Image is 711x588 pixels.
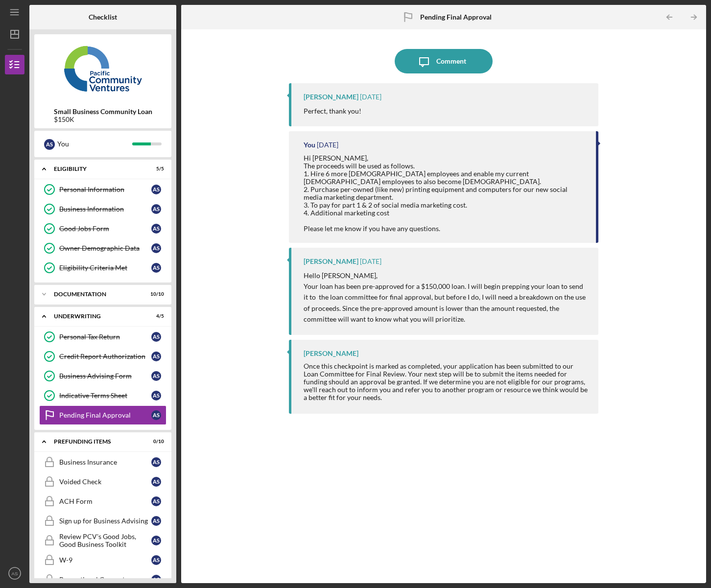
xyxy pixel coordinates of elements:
[395,49,493,73] button: Comment
[89,13,117,21] b: Checklist
[59,533,151,548] div: Review PCV's Good Jobs, Good Business Toolkit
[304,141,315,149] div: You
[146,313,164,319] div: 4 / 5
[304,281,588,325] p: Your loan has been pre-approved for a $150,000 loan. I will begin prepping your loan to send it t...
[59,264,151,272] div: Eligibility Criteria Met
[151,536,161,545] div: A S
[436,49,466,73] div: Comment
[39,258,166,278] a: Eligibility Criteria MetAS
[151,575,161,585] div: A S
[304,93,358,101] div: [PERSON_NAME]
[59,333,151,341] div: Personal Tax Return
[420,13,492,21] b: Pending Final Approval
[151,371,161,381] div: A S
[304,154,586,233] div: Hi [PERSON_NAME], The proceeds will be used as follows. 1. Hire 6 more [DEMOGRAPHIC_DATA] employe...
[59,392,151,400] div: Indicative Terms Sheet
[54,166,140,172] div: Eligibility
[151,185,161,194] div: A S
[146,439,164,445] div: 0 / 10
[39,238,166,258] a: Owner Demographic DataAS
[39,366,166,386] a: Business Advising FormAS
[304,350,358,357] div: [PERSON_NAME]
[59,372,151,380] div: Business Advising Form
[54,439,140,445] div: Prefunding Items
[151,457,161,467] div: A S
[304,258,358,265] div: [PERSON_NAME]
[151,204,161,214] div: A S
[360,258,381,265] time: 2025-08-19 21:28
[304,106,361,117] p: Perfect, thank you!
[12,571,18,576] text: AS
[44,139,55,150] div: A S
[151,352,161,361] div: A S
[59,497,151,505] div: ACH Form
[54,291,140,297] div: Documentation
[39,386,166,405] a: Indicative Terms SheetAS
[54,313,140,319] div: Underwriting
[34,39,171,98] img: Product logo
[59,353,151,360] div: Credit Report Authorization
[59,411,151,419] div: Pending Final Approval
[39,180,166,199] a: Personal InformationAS
[151,391,161,400] div: A S
[151,224,161,234] div: A S
[146,291,164,297] div: 10 / 10
[151,555,161,565] div: A S
[151,496,161,506] div: A S
[59,556,151,564] div: W-9
[39,219,166,238] a: Good Jobs FormAS
[54,116,152,123] div: $150K
[39,327,166,347] a: Personal Tax ReturnAS
[39,492,166,511] a: ACH FormAS
[59,186,151,193] div: Personal Information
[5,564,24,583] button: AS
[59,244,151,252] div: Owner Demographic Data
[151,516,161,526] div: A S
[151,477,161,487] div: A S
[39,472,166,492] a: Voided CheckAS
[304,362,588,401] div: Once this checkpoint is marked as completed, your application has been submitted to our Loan Comm...
[360,93,381,101] time: 2025-08-19 22:56
[59,205,151,213] div: Business Information
[39,550,166,570] a: W-9AS
[317,141,338,149] time: 2025-08-19 21:46
[151,263,161,273] div: A S
[39,511,166,531] a: Sign up for Business AdvisingAS
[151,410,161,420] div: A S
[39,405,166,425] a: Pending Final ApprovalAS
[59,458,151,466] div: Business Insurance
[39,199,166,219] a: Business InformationAS
[39,347,166,366] a: Credit Report AuthorizationAS
[57,136,132,152] div: You
[59,517,151,525] div: Sign up for Business Advising
[304,270,588,281] p: Hello [PERSON_NAME],
[59,225,151,233] div: Good Jobs Form
[151,243,161,253] div: A S
[59,576,151,584] div: Promotional Consent
[151,332,161,342] div: A S
[54,108,152,116] b: Small Business Community Loan
[39,531,166,550] a: Review PCV's Good Jobs, Good Business ToolkitAS
[59,478,151,486] div: Voided Check
[39,452,166,472] a: Business InsuranceAS
[146,166,164,172] div: 5 / 5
